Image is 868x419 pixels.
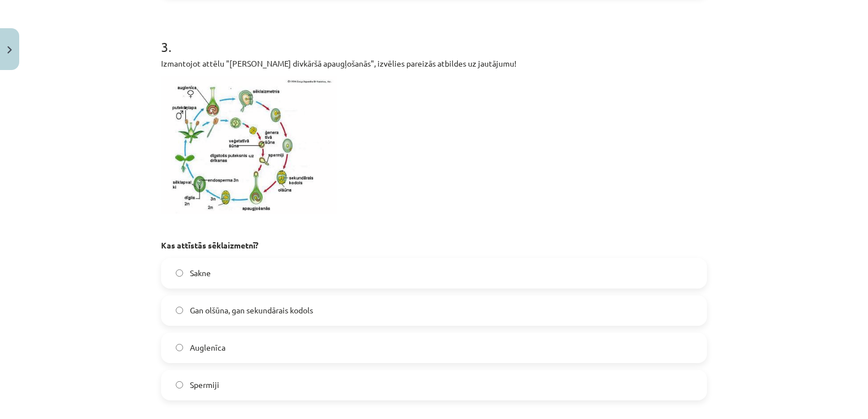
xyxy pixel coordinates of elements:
input: Gan olšūna, gan sekundārais kodols [176,307,183,314]
h1: 3 . [161,19,707,54]
span: Auglenīca [190,342,225,353]
p: Izmantojot attēlu "[PERSON_NAME] divkāršā apaugļošanās", izvēlies pareizās atbildes uz jautājumu! [161,58,707,69]
span: Gan olšūna, gan sekundārais kodols [190,304,313,316]
input: Auglenīca [176,344,183,351]
span: Sakne [190,267,211,279]
input: Sakne [176,269,183,277]
span: Spermiji [190,379,219,391]
strong: Kas attīstās sēklaizmetnī? [161,240,258,250]
img: icon-close-lesson-0947bae3869378f0d4975bcd49f059093ad1ed9edebbc8119c70593378902aed.svg [7,46,12,54]
input: Spermiji [176,381,183,389]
